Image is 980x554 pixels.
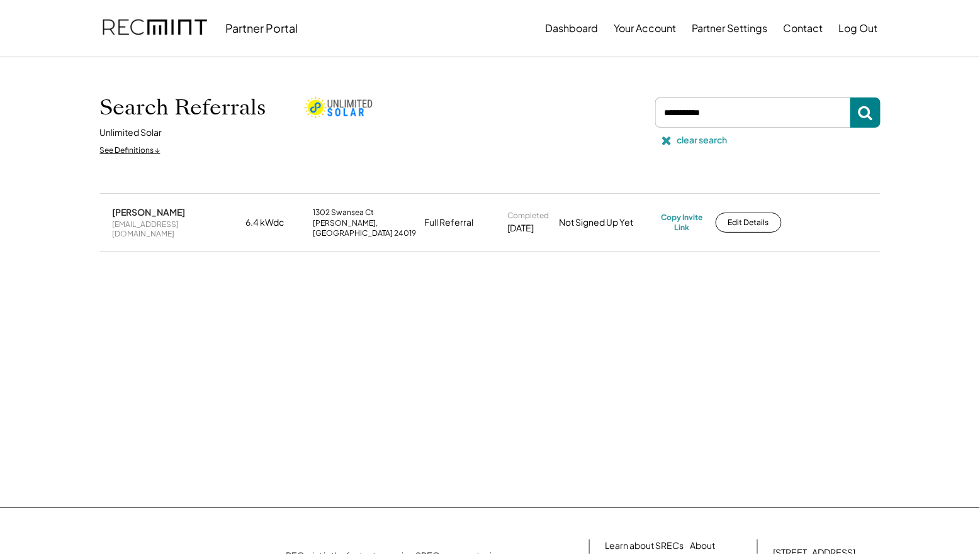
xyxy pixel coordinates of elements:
a: About [690,540,716,552]
div: 1302 Swansea Ct [313,208,375,218]
button: Your Account [614,16,677,41]
button: Contact [784,16,823,41]
button: Dashboard [546,16,599,41]
h1: Search Referrals [100,94,266,121]
div: Partner Portal [226,21,298,35]
img: unlimited-solar.png [304,96,373,119]
div: [DATE] [508,222,534,235]
a: Learn about SRECs [605,540,684,552]
div: Copy Invite Link [662,213,703,232]
div: Completed [508,211,549,221]
div: Not Signed Up Yet [560,216,654,229]
img: recmint-logotype%403x.png [103,7,207,50]
div: Full Referral [425,216,474,229]
div: [PERSON_NAME], [GEOGRAPHIC_DATA] 24019 [313,218,417,238]
div: Unlimited Solar [100,126,162,139]
div: See Definitions ↓ [100,145,161,156]
div: 6.4 kWdc [246,216,306,229]
button: Log Out [839,16,878,41]
div: [PERSON_NAME] [113,206,186,218]
div: clear search [677,134,728,147]
button: Partner Settings [692,16,768,41]
button: Edit Details [716,213,782,233]
div: [EMAIL_ADDRESS][DOMAIN_NAME] [113,219,239,239]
